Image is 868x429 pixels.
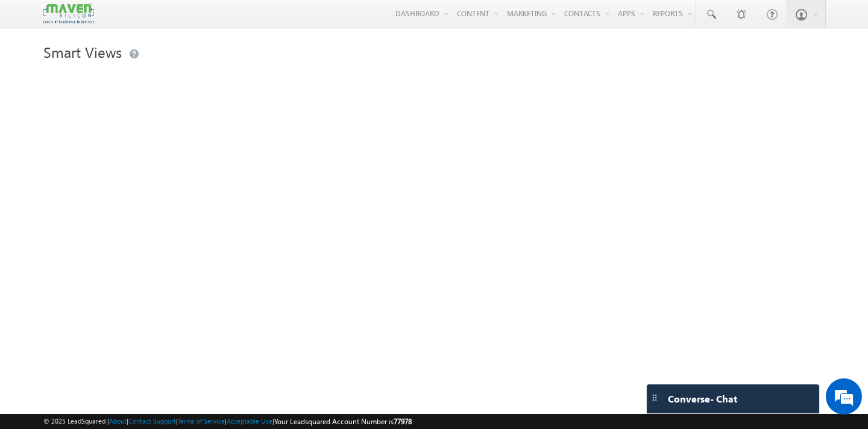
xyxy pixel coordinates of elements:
[128,417,176,425] a: Contact Support
[394,417,412,426] span: 77978
[227,417,272,425] a: Acceptable Use
[650,393,659,402] img: carter-drag
[43,416,412,427] span: © 2025 LeadSquared | | | | |
[109,417,127,425] a: About
[43,3,94,24] img: Custom Logo
[668,393,737,404] span: Converse - Chat
[178,417,225,425] a: Terms of Service
[274,417,412,426] span: Your Leadsquared Account Number is
[43,42,122,61] span: Smart Views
